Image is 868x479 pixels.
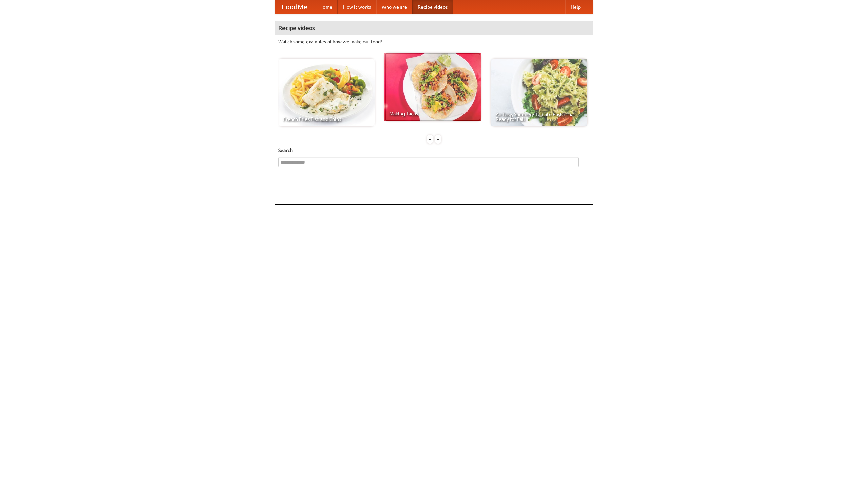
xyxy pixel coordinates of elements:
[389,111,476,116] span: Making Tacos
[384,53,481,121] a: Making Tacos
[283,117,370,122] span: French Fries Fish and Chips
[376,0,412,14] a: Who we are
[278,38,590,45] p: Watch some examples of how we make our food!
[275,21,593,35] h4: Recipe videos
[278,147,590,154] h5: Search
[275,0,314,14] a: FoodMe
[565,0,586,14] a: Help
[278,59,375,126] a: French Fries Fish and Chips
[427,135,433,144] div: «
[491,59,587,126] a: An Easy, Summery Tomato Pasta That's Ready for Fall
[412,0,453,14] a: Recipe videos
[314,0,338,14] a: Home
[496,112,583,122] span: An Easy, Summery Tomato Pasta That's Ready for Fall
[435,135,441,144] div: »
[338,0,376,14] a: How it works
